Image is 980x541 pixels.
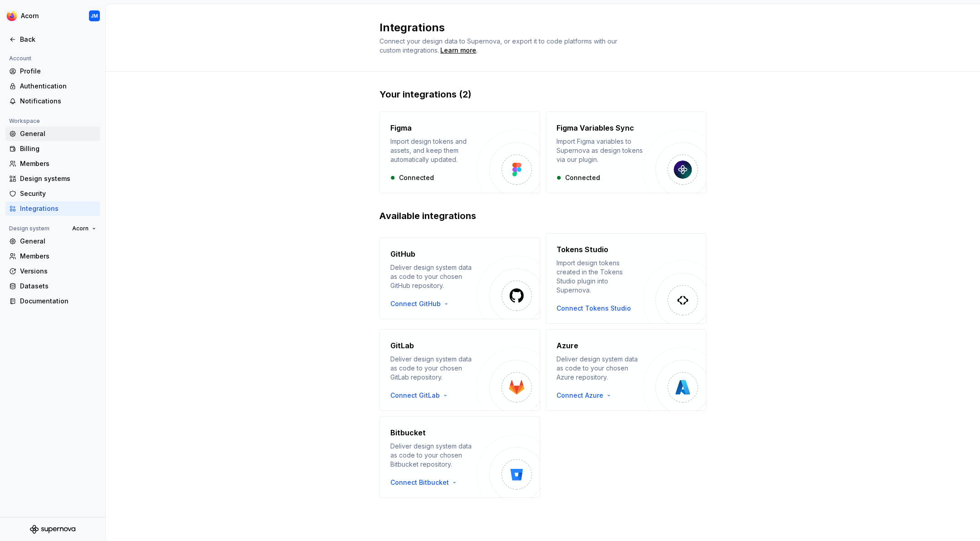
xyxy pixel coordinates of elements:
[546,329,706,411] button: AzureDeliver design system data as code to your chosen Azure repository.Connect Azure
[5,32,100,47] a: Back
[20,159,96,168] div: Members
[556,355,643,382] div: Deliver design system data as code to your chosen Azure repository.
[5,127,100,141] a: General
[5,79,100,93] a: Authentication
[379,112,540,193] button: FigmaImport design tokens and assets, and keep them automatically updated.Connected
[390,263,477,290] div: Deliver design system data as code to your chosen GitHub repository.
[20,267,96,276] div: Versions
[5,53,35,64] div: Account
[20,297,96,306] div: Documentation
[379,88,706,101] h2: Your integrations (2)
[390,355,477,382] div: Deliver design system data as code to your chosen GitLab repository.
[91,12,98,19] div: JM
[390,137,477,164] div: Import design tokens and assets, and keep them automatically updated.
[556,304,631,313] button: Connect Tokens Studio
[5,171,100,186] a: Design systems
[20,237,96,246] div: General
[72,225,89,232] span: Acorn
[379,20,695,35] h2: Integrations
[379,416,540,498] button: BitbucketDeliver design system data as code to your chosen Bitbucket repository.Connect Bitbucket
[20,189,96,198] div: Security
[20,204,96,213] div: Integrations
[5,279,100,293] a: Datasets
[556,340,578,351] h4: Azure
[20,129,96,138] div: General
[390,442,477,469] div: Deliver design system data as code to your chosen Bitbucket repository.
[556,122,634,133] h4: Figma Variables Sync
[440,46,476,55] a: Learn more
[546,112,706,193] button: Figma Variables SyncImport Figma variables to Supernova as design tokens via our plugin.Connected
[390,340,414,351] h4: GitLab
[379,329,540,411] button: GitLabDeliver design system data as code to your chosen GitLab repository.Connect GitLab
[546,233,706,324] button: Tokens StudioImport design tokens created in the Tokens Studio plugin into Supernova.Connect Toke...
[556,391,603,400] span: Connect Azure
[20,144,96,153] div: Billing
[390,478,449,487] span: Connect Bitbucket
[20,282,96,291] div: Datasets
[6,10,17,21] img: 894890ef-b4b9-4142-abf4-a08b65caed53.png
[20,35,96,44] div: Back
[439,47,478,54] span: .
[379,37,619,54] span: Connect your design data to Supernova, or export it to code platforms with our custom integrations.
[379,233,540,324] button: GitHubDeliver design system data as code to your chosen GitHub repository.Connect GitHub
[5,264,100,278] a: Versions
[390,391,453,400] button: Connect GitLab
[390,427,426,438] h4: Bitbucket
[5,249,100,263] a: Members
[5,186,100,201] a: Security
[390,299,441,308] span: Connect GitHub
[556,244,608,255] h4: Tokens Studio
[556,137,643,164] div: Import Figma variables to Supernova as design tokens via our plugin.
[390,478,462,487] button: Connect Bitbucket
[5,156,100,171] a: Members
[5,201,100,216] a: Integrations
[5,141,100,156] a: Billing
[20,82,96,91] div: Authentication
[20,97,96,106] div: Notifications
[390,122,412,133] h4: Figma
[556,258,643,295] div: Import design tokens created in the Tokens Studio plugin into Supernova.
[390,249,415,259] h4: GitHub
[556,391,616,400] button: Connect Azure
[5,94,100,108] a: Notifications
[21,11,39,20] div: Acorn
[5,234,100,249] a: General
[5,223,53,234] div: Design system
[20,252,96,261] div: Members
[20,67,96,76] div: Profile
[379,210,706,222] h2: Available integrations
[2,6,103,26] button: AcornJM
[5,294,100,308] a: Documentation
[390,299,453,308] button: Connect GitHub
[5,64,100,78] a: Profile
[5,116,44,127] div: Workspace
[390,391,440,400] span: Connect GitLab
[30,525,75,534] svg: Supernova Logo
[20,174,96,183] div: Design systems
